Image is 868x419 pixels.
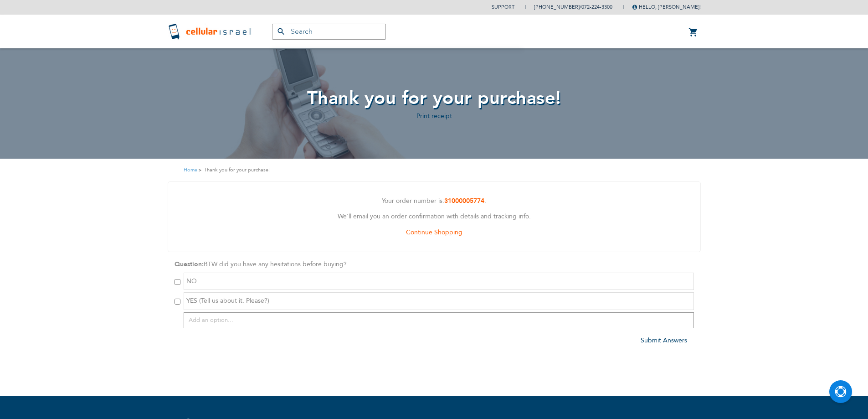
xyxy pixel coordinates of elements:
strong: Thank you for your purchase! [204,166,270,174]
p: Your order number is: . [175,196,693,207]
img: Cellular Israel Logo [168,22,254,41]
p: We'll email you an order confirmation with details and tracking info. [175,211,693,222]
a: 072-224-3300 [581,4,612,10]
span: Hello, [PERSON_NAME]! [632,4,701,10]
span: Thank you for your purchase! [307,86,561,111]
a: Submit Answers [641,336,687,345]
span: YES (Tell us about it. Please?) [186,296,269,305]
span: NO [186,277,197,285]
a: [PHONE_NUMBER] [534,4,580,10]
strong: Question: [175,260,204,269]
a: Home [184,166,197,173]
li: / [525,0,612,14]
a: Print receipt [416,112,452,120]
span: BTW did you have any hesitations before buying? [204,260,347,269]
a: 31000005774 [444,197,484,205]
a: Support [492,4,514,10]
input: Search [272,24,386,40]
input: Add an option... [184,312,694,328]
a: Continue Shopping [406,228,462,237]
